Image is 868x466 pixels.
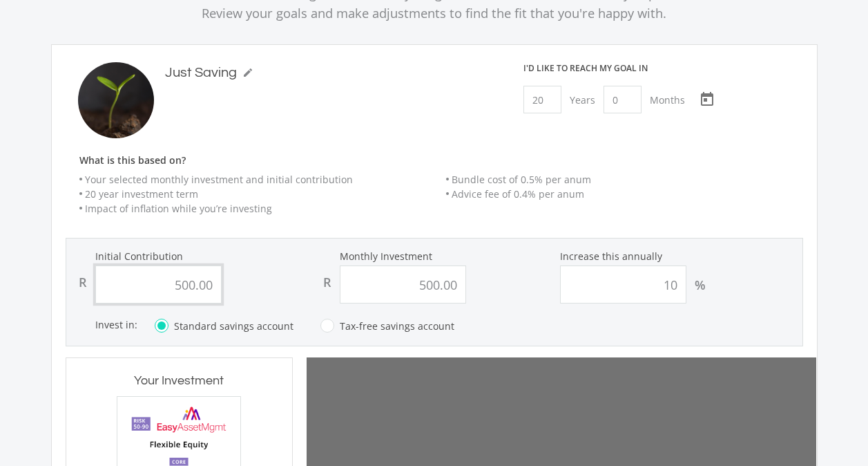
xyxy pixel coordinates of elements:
[560,250,798,263] label: Increase this annually
[79,172,436,187] li: Your selected monthly investment and initial contribution
[242,67,253,78] i: mode_edit
[446,172,803,187] li: Bundle cost of 0.5% per anum
[165,62,237,83] div: Just Saving
[95,317,802,335] div: Invest in:
[642,86,693,113] div: Months
[320,317,454,335] label: Tax-free savings account
[70,250,309,263] label: Initial Contribution
[79,187,436,201] li: 20 year investment term
[561,86,604,113] div: Years
[323,274,331,290] div: R
[155,317,293,335] label: Standard savings account
[446,187,803,201] li: Advice fee of 0.4% per anum
[523,62,648,75] div: I'd like to reach my goal in
[237,62,259,83] button: mode_edit
[315,250,553,263] label: Monthly Investment
[523,86,561,113] input: Years
[695,277,706,293] div: %
[79,371,279,391] h3: Your Investment
[604,86,642,113] input: Months
[693,86,721,113] button: Open calendar
[66,155,817,167] h6: What is this based on?
[79,201,436,216] li: Impact of inflation while you’re investing
[79,274,87,290] div: R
